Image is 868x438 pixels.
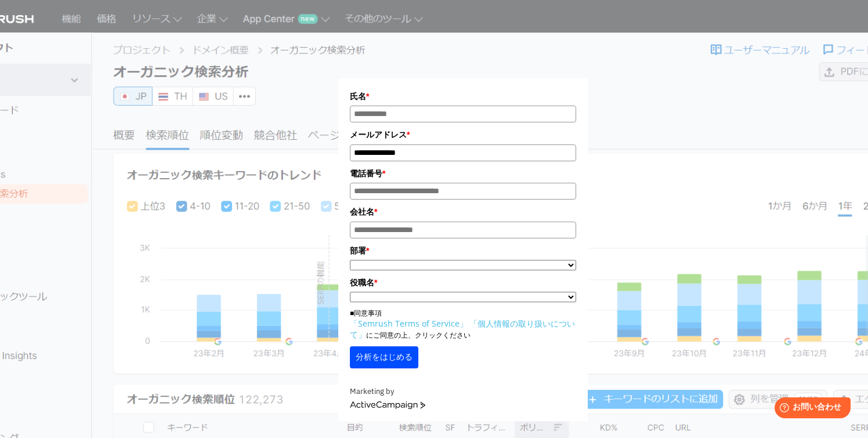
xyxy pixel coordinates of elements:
[350,308,576,341] p: ■同意事項 にご同意の上、クリックください
[350,90,576,103] label: 氏名
[350,346,418,368] button: 分析をはじめる
[350,205,576,218] label: 会社名
[350,167,576,180] label: 電話番号
[350,386,576,398] div: Marketing by
[350,244,576,257] label: 部署
[350,276,576,289] label: 役職名
[765,393,855,425] iframe: Help widget launcher
[350,318,575,340] a: 「個人情報の取り扱いについて」
[350,318,468,329] a: 「Semrush Terms of Service」
[350,128,576,141] label: メールアドレス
